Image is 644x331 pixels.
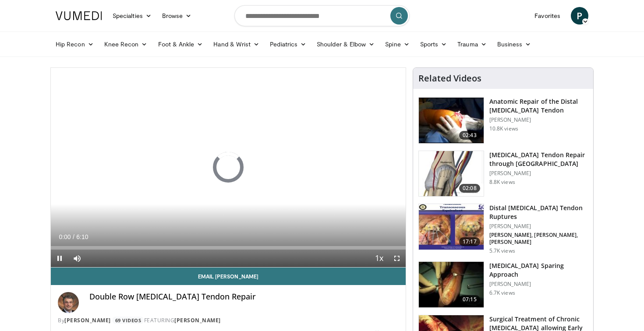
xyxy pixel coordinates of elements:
[418,97,588,144] a: 02:43 Anatomic Repair of the Distal [MEDICAL_DATA] Tendon [PERSON_NAME] 10.8K views
[459,237,480,246] span: 17:17
[51,68,406,268] video-js: Video Player
[415,35,453,53] a: Sports
[234,5,410,26] input: Search topics, interventions
[489,281,588,288] p: [PERSON_NAME]
[76,233,88,240] span: 6:10
[51,268,406,285] a: Email [PERSON_NAME]
[107,7,157,25] a: Specialties
[68,250,86,267] button: Mute
[58,292,79,313] img: Avatar
[99,35,153,53] a: Knee Recon
[58,317,399,324] div: By FEATURING
[419,151,484,197] img: PE3O6Z9ojHeNSk7H4xMDoxOjA4MTsiGN.150x105_q85_crop-smart_upscale.jpg
[489,151,588,168] h3: [MEDICAL_DATA] Tendon Repair through [GEOGRAPHIC_DATA]
[371,250,388,267] button: Playback Rate
[388,250,406,267] button: Fullscreen
[489,97,588,115] h3: Anatomic Repair of the Distal [MEDICAL_DATA] Tendon
[73,233,74,240] span: /
[51,250,68,267] button: Pause
[419,204,484,250] img: xX2wXF35FJtYfXNX4xMDoxOjA4MTsiGN.150x105_q85_crop-smart_upscale.jpg
[418,73,481,84] h4: Related Videos
[489,170,588,177] p: [PERSON_NAME]
[153,35,209,53] a: Foot & Ankle
[208,35,265,53] a: Hand & Wrist
[459,295,480,304] span: 07:15
[265,35,311,53] a: Pediatrics
[489,179,515,186] p: 8.8K views
[51,246,406,250] div: Progress Bar
[489,261,588,279] h3: [MEDICAL_DATA] Sparing Approach
[157,7,197,25] a: Browse
[489,223,588,230] p: [PERSON_NAME]
[489,204,588,221] h3: Distal [MEDICAL_DATA] Tendon Ruptures
[489,232,588,246] p: [PERSON_NAME], [PERSON_NAME], [PERSON_NAME]
[419,98,484,143] img: FmFIn1_MecI9sVpn5hMDoxOjA4MTtFn1_1.150x105_q85_crop-smart_upscale.jpg
[489,125,518,132] p: 10.8K views
[492,35,537,53] a: Business
[56,11,102,20] img: VuMedi Logo
[459,131,480,140] span: 02:43
[174,317,221,324] a: [PERSON_NAME]
[459,184,480,193] span: 02:08
[59,233,71,240] span: 0:00
[89,292,399,302] h4: Double Row [MEDICAL_DATA] Tendon Repair
[50,35,99,53] a: Hip Recon
[489,116,588,123] p: [PERSON_NAME]
[571,7,588,25] a: P
[489,289,515,296] p: 6.7K views
[418,261,588,308] a: 07:15 [MEDICAL_DATA] Sparing Approach [PERSON_NAME] 6.7K views
[112,317,144,324] a: 69 Videos
[418,151,588,197] a: 02:08 [MEDICAL_DATA] Tendon Repair through [GEOGRAPHIC_DATA] [PERSON_NAME] 8.8K views
[489,247,515,254] p: 5.7K views
[419,262,484,307] img: fd82fabf-6965-42bb-9c52-80cde8effe56.150x105_q85_crop-smart_upscale.jpg
[452,35,492,53] a: Trauma
[529,7,566,25] a: Favorites
[418,204,588,254] a: 17:17 Distal [MEDICAL_DATA] Tendon Ruptures [PERSON_NAME] [PERSON_NAME], [PERSON_NAME], [PERSON_N...
[380,35,414,53] a: Spine
[64,317,111,324] a: [PERSON_NAME]
[311,35,380,53] a: Shoulder & Elbow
